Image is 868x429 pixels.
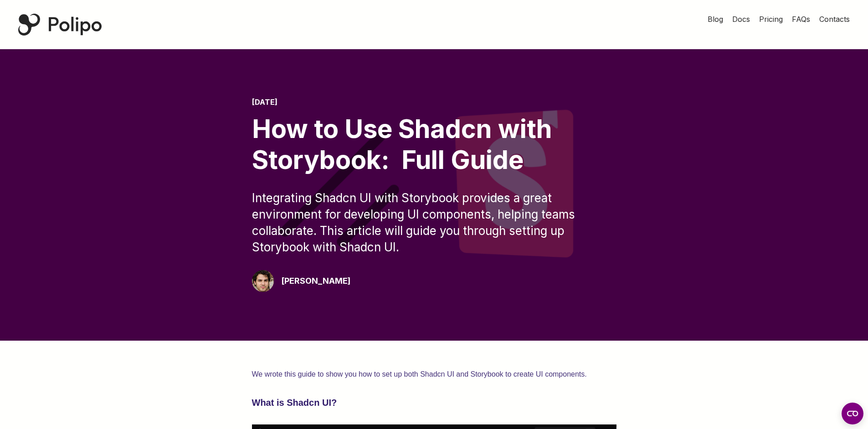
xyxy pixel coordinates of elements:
span: FAQs [792,15,810,24]
p: We wrote this guide to show you how to set up both Shadcn UI and Storybook to create UI components. [252,368,616,381]
time: [DATE] [252,97,277,107]
a: Contacts [819,14,850,25]
div: Integrating Shadcn UI with Storybook provides a great environment for developing UI components, h... [252,190,616,255]
div: How to Use Shadcn with Storybook: Full Guide [252,114,616,175]
button: Open CMP widget [842,403,863,424]
a: Pricing [759,14,783,25]
span: Contacts [819,15,850,24]
a: Blog [708,14,723,25]
h3: What is Shadcn UI? [252,395,616,410]
a: Docs [732,14,750,25]
span: Blog [708,15,723,24]
img: Giorgio Pari Polipo [252,270,274,292]
a: FAQs [792,14,810,25]
span: Docs [732,15,750,24]
span: Pricing [759,15,783,24]
div: [PERSON_NAME] [281,275,350,287]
